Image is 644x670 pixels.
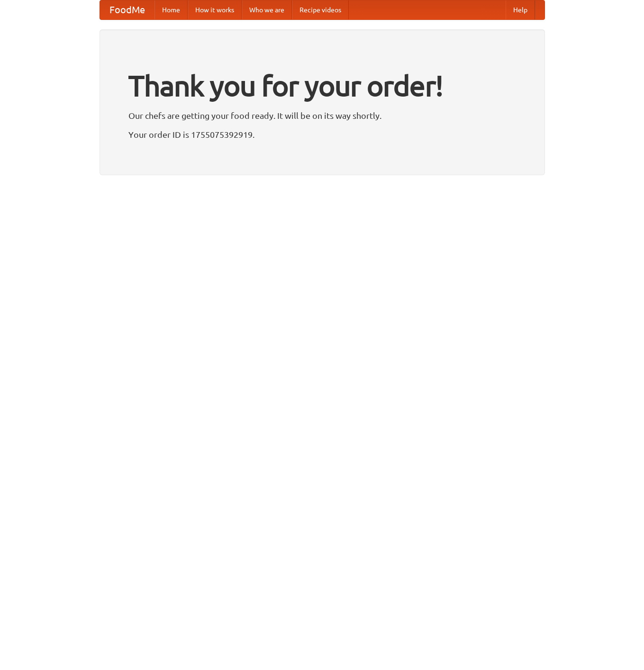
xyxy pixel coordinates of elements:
h1: Thank you for your order! [128,63,516,108]
a: Help [506,0,535,19]
a: Who we are [242,0,292,19]
p: Your order ID is 1755075392919. [128,127,516,142]
a: How it works [188,0,242,19]
a: Home [154,0,188,19]
p: Our chefs are getting your food ready. It will be on its way shortly. [128,108,516,123]
a: FoodMe [100,0,154,19]
a: Recipe videos [292,0,349,19]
